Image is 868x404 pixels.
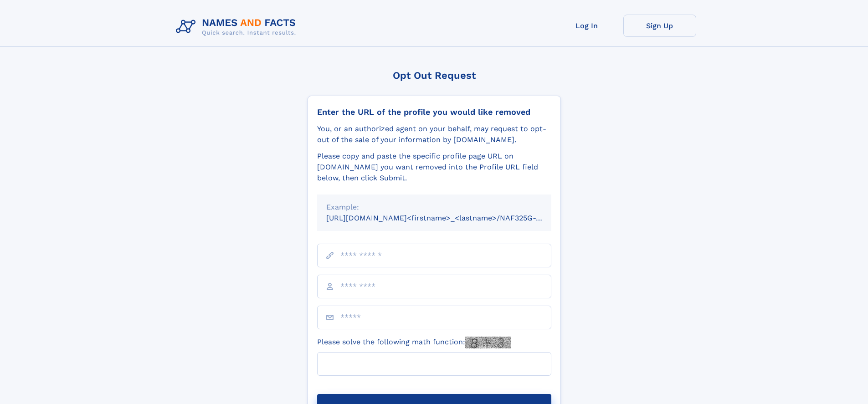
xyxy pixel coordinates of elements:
[326,214,569,222] small: [URL][DOMAIN_NAME]<firstname>_<lastname>/NAF325G-xxxxxxxx
[326,202,542,213] div: Example:
[172,15,303,39] img: Logo Names and Facts
[623,15,696,37] a: Sign Up
[317,337,511,348] label: Please solve the following math function:
[308,70,561,81] div: Opt Out Request
[317,123,551,145] div: You, or an authorized agent on your behalf, may request to opt-out of the sale of your informatio...
[317,107,551,117] div: Enter the URL of the profile you would like removed
[317,151,551,184] div: Please copy and paste the specific profile page URL on [DOMAIN_NAME] you want removed into the Pr...
[550,15,623,37] a: Log In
